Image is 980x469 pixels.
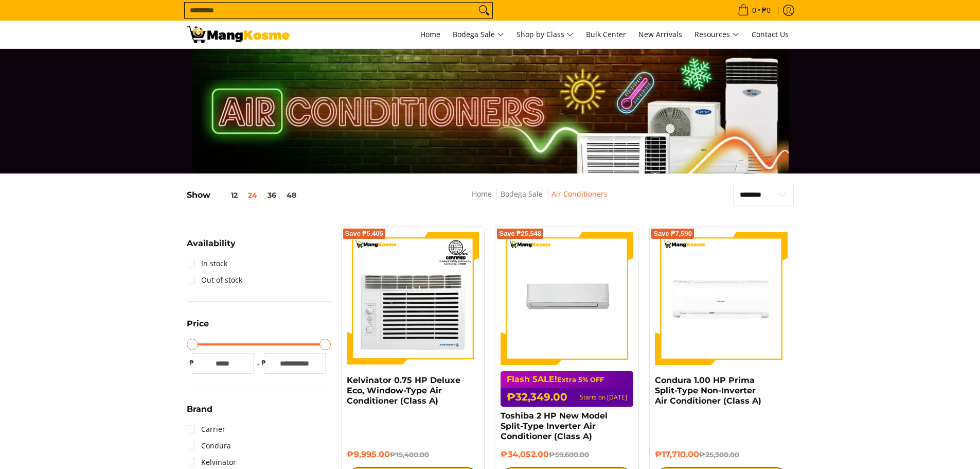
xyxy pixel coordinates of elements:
span: Save ₱7,590 [653,231,692,237]
a: In stock [187,255,227,272]
a: Condura [187,438,231,454]
span: New Arrivals [638,29,682,39]
span: Home [420,29,440,39]
span: Bulk Center [586,29,626,39]
span: ₱0 [760,7,772,14]
a: Air Conditioners [551,189,608,199]
h6: ₱17,710.00 [655,449,788,460]
a: Bulk Center [581,21,631,48]
span: Save ₱5,405 [345,231,384,237]
span: Price [187,320,209,328]
a: Home [472,189,492,199]
a: New Arrivals [633,21,687,48]
span: Contact Us [752,29,789,39]
a: Bodega Sale [501,189,543,199]
img: Kelvinator 0.75 HP Deluxe Eco, Window-Type Air Conditioner (Class A) [347,232,479,365]
a: Out of stock [187,272,242,288]
img: Condura 1.00 HP Prima Split-Type Non-Inverter Air Conditioner (Class A) [655,232,788,365]
button: 12 [210,191,243,199]
nav: Breadcrumbs [396,188,682,211]
a: Carrier [187,421,225,438]
a: Contact Us [746,21,794,48]
button: Search [476,3,492,18]
span: Brand [187,405,212,413]
span: 0 [751,7,758,14]
span: Save ₱25,548 [499,231,541,237]
a: Bodega Sale [448,21,509,48]
button: 36 [262,191,281,199]
del: ₱59,600.00 [549,450,589,459]
h5: Show [187,190,301,200]
del: ₱15,400.00 [390,450,429,459]
button: 24 [243,191,262,199]
h6: ₱34,052.00 [501,449,633,460]
a: Toshiba 2 HP New Model Split-Type Inverter Air Conditioner (Class A) [501,411,608,441]
button: 48 [281,191,301,199]
span: Availability [187,239,236,248]
a: Home [415,21,446,48]
nav: Main Menu [300,21,794,48]
a: Shop by Class [511,21,579,48]
del: ₱25,300.00 [699,450,739,459]
h6: ₱9,995.00 [347,449,479,460]
span: Bodega Sale [453,28,504,41]
span: ₱ [259,358,269,368]
span: Resources [694,28,739,41]
span: ₱ [187,358,197,368]
summary: Open [187,320,209,336]
img: Bodega Sale Aircon l Mang Kosme: Home Appliances Warehouse Sale [187,26,290,43]
summary: Open [187,239,236,255]
summary: Open [187,405,212,421]
a: Kelvinator 0.75 HP Deluxe Eco, Window-Type Air Conditioner (Class A) [347,375,460,406]
span: Shop by Class [516,28,574,41]
span: • [735,5,774,16]
a: Condura 1.00 HP Prima Split-Type Non-Inverter Air Conditioner (Class A) [655,375,761,406]
img: Toshiba 2 HP New Model Split-Type Inverter Air Conditioner (Class A) [501,232,633,365]
a: Resources [689,21,744,48]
